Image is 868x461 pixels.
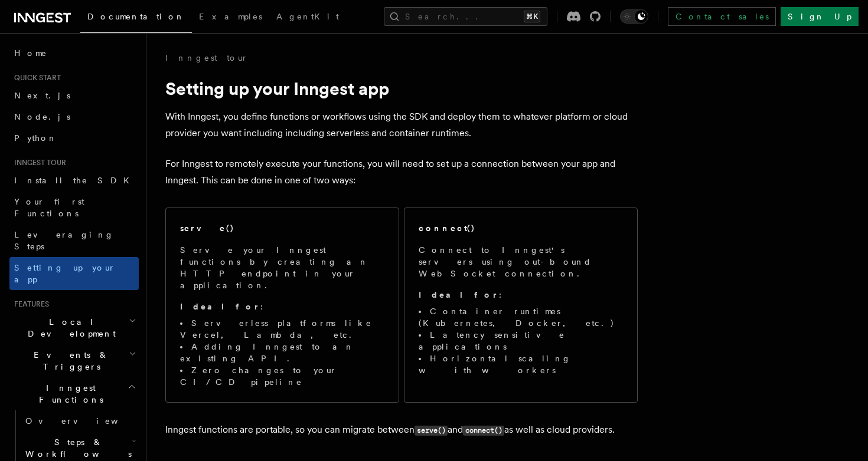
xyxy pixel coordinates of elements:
[9,257,139,290] a: Setting up your app
[180,364,384,388] li: Zero changes to your CI/CD pipeline
[165,422,638,439] p: Inngest functions are portable, so you can migrate between and as well as cloud providers.
[9,85,139,106] a: Next.js
[276,12,339,21] span: AgentKit
[165,78,638,99] h1: Setting up your Inngest app
[9,73,61,83] span: Quick start
[21,410,139,432] a: Overview
[668,7,776,26] a: Contact sales
[419,289,623,301] p: :
[419,353,623,376] li: Horizontal scaling with workers
[180,301,384,312] p: :
[80,4,192,33] a: Documentation
[404,208,638,403] a: connect()Connect to Inngest's servers using out-bound WebSocket connection.Ideal for:Container ru...
[14,263,116,284] span: Setting up your app
[21,436,132,460] span: Steps & Workflows
[419,244,623,279] p: Connect to Inngest's servers using out-bound WebSocket connection.
[9,344,139,377] button: Events & Triggers
[419,305,623,329] li: Container runtimes (Kubernetes, Docker, etc.)
[9,106,139,127] a: Node.js
[180,341,384,364] li: Adding Inngest to an existing API.
[9,191,139,224] a: Your first Functions
[165,108,638,141] p: With Inngest, you define functions or workflows using the SDK and deploy them to whatever platfor...
[180,222,234,234] h2: serve()
[14,197,84,218] span: Your first Functions
[25,416,147,426] span: Overview
[9,311,139,344] button: Local Development
[165,52,248,64] a: Inngest tour
[419,290,499,299] strong: Ideal for
[192,4,269,32] a: Examples
[165,208,399,403] a: serve()Serve your Inngest functions by creating an HTTP endpoint in your application.Ideal for:Se...
[269,4,346,32] a: AgentKit
[165,156,638,189] p: For Inngest to remotely execute your functions, you will need to set up a connection between your...
[14,176,136,185] span: Install the SDK
[524,11,540,22] kbd: ⌘K
[384,7,547,26] button: Search...⌘K
[180,302,260,311] strong: Ideal for
[9,127,139,149] a: Python
[781,7,859,26] a: Sign Up
[419,329,623,353] li: Latency sensitive applications
[87,12,185,21] span: Documentation
[9,382,128,406] span: Inngest Functions
[14,112,70,121] span: Node.js
[180,244,384,291] p: Serve your Inngest functions by creating an HTTP endpoint in your application.
[14,47,47,59] span: Home
[9,170,139,191] a: Install the SDK
[9,349,129,373] span: Events & Triggers
[180,317,384,341] li: Serverless platforms like Vercel, Lambda, etc.
[463,426,504,436] code: connect()
[9,42,139,64] a: Home
[620,9,648,24] button: Toggle dark mode
[9,224,139,257] a: Leveraging Steps
[14,133,57,143] span: Python
[415,426,448,436] code: serve()
[199,12,262,21] span: Examples
[419,222,475,234] h2: connect()
[9,316,129,340] span: Local Development
[9,377,139,410] button: Inngest Functions
[14,230,114,251] span: Leveraging Steps
[14,91,70,100] span: Next.js
[9,299,49,309] span: Features
[9,158,66,167] span: Inngest tour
